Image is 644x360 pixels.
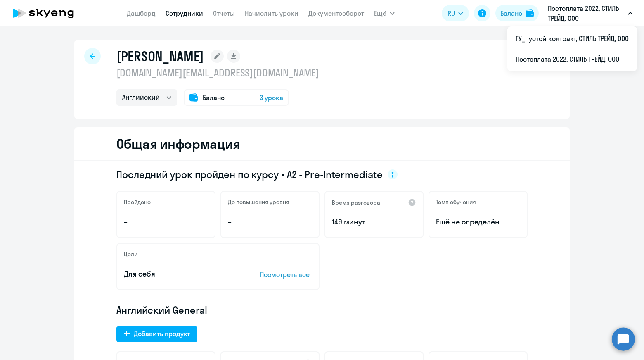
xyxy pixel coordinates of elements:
[116,48,204,64] h1: [PERSON_NAME]
[116,168,383,181] span: Последний урок пройден по курсу • A2 - Pre-Intermediate
[124,250,137,258] h5: Цели
[124,217,208,227] p: –
[548,3,625,23] p: Постоплата 2022, СТИЛЬ ТРЕЙД, ООО
[116,66,319,79] p: [DOMAIN_NAME][EMAIL_ADDRESS][DOMAIN_NAME]
[436,198,476,206] h5: Темп обучения
[374,5,395,21] button: Ещё
[124,198,151,206] h5: Пройдено
[308,9,364,17] a: Документооборот
[245,9,298,17] a: Начислить уроки
[166,9,203,17] a: Сотрудники
[116,303,207,317] span: Английский General
[374,8,386,18] span: Ещё
[116,136,240,152] h2: Общая информация
[507,26,637,71] ul: Ещё
[442,5,469,21] button: RU
[124,269,234,279] p: Для себя
[495,5,539,21] button: Балансbalance
[544,3,637,23] button: Постоплата 2022, СТИЛЬ ТРЕЙД, ООО
[134,329,190,339] div: Добавить продукт
[228,198,289,206] h5: До повышения уровня
[213,9,235,17] a: Отчеты
[526,9,534,17] img: balance
[332,199,380,206] h5: Время разговора
[260,269,312,279] p: Посмотреть все
[436,217,520,227] span: Ещё не определён
[447,8,455,18] span: RU
[127,9,156,17] a: Дашборд
[260,93,283,103] span: 3 урока
[116,326,197,342] button: Добавить продукт
[228,217,312,227] p: –
[332,217,416,227] p: 149 минут
[500,8,522,18] div: Баланс
[203,93,225,103] span: Баланс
